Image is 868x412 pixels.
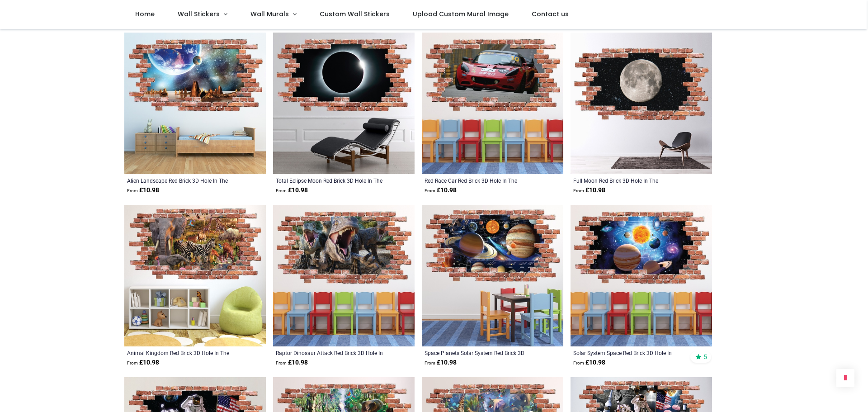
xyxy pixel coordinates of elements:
img: Raptor Dinosaur Attack Red Brick 3D Hole In The Wall Sticker [273,205,415,346]
span: From [425,360,435,365]
strong: £ 10.98 [127,186,159,195]
span: From [573,360,584,365]
strong: £ 10.98 [573,186,605,195]
strong: £ 10.98 [425,186,457,195]
span: Home [135,9,155,19]
a: Alien Landscape Red Brick 3D Hole In The [127,177,236,184]
img: Red Race Car Red Brick 3D Hole In The Wall Sticker [422,33,563,174]
span: Contact us [532,9,569,19]
span: Custom Wall Stickers [320,9,390,19]
img: Total Eclipse Moon Red Brick 3D Hole In The Wall Sticker [273,33,415,174]
a: Red Race Car Red Brick 3D Hole In The [425,177,533,184]
img: Alien Landscape Red Brick 3D Hole In The Wall Sticker [124,33,266,174]
span: Wall Stickers [178,9,220,19]
a: Animal Kingdom Red Brick 3D Hole In The [127,349,236,356]
span: From [276,188,287,193]
strong: £ 10.98 [276,186,308,195]
span: From [276,360,287,365]
img: Full Moon Red Brick 3D Hole In The Wall Sticker [571,33,712,174]
span: Upload Custom Mural Image [413,9,509,19]
a: Solar System Space Red Brick 3D Hole In The [573,349,682,356]
strong: £ 10.98 [276,358,308,367]
span: From [425,188,435,193]
a: Total Eclipse Moon Red Brick 3D Hole In The [276,177,385,184]
span: From [573,188,584,193]
a: Raptor Dinosaur Attack Red Brick 3D Hole In The [276,349,385,356]
strong: £ 10.98 [425,358,457,367]
span: Wall Murals [250,9,289,19]
span: 5 [703,353,707,361]
span: From [127,360,138,365]
strong: £ 10.98 [573,358,605,367]
img: Animal Kingdom Red Brick 3D Hole In The Wall Sticker [124,205,266,346]
img: Solar System Space Red Brick 3D Hole In The Wall Sticker [571,205,712,346]
img: Space Planets Solar System Red Brick 3D Hole In The Wall Sticker [422,205,563,346]
a: Space Planets Solar System Red Brick 3D Hole In The [425,349,533,356]
span: From [127,188,138,193]
a: Full Moon Red Brick 3D Hole In The [573,177,682,184]
strong: £ 10.98 [127,358,159,367]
